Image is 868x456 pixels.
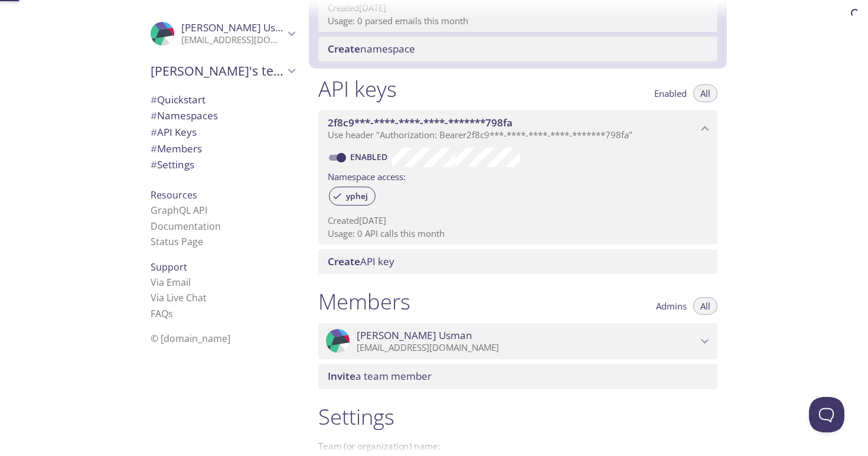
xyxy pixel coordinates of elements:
[328,369,432,383] span: a team member
[318,37,717,61] div: Create namespace
[151,142,202,155] span: Members
[318,323,717,360] div: Haseeb Usman
[647,84,694,102] button: Enabled
[318,403,717,430] h1: Settings
[328,15,708,27] p: Usage: 0 parsed emails this month
[151,307,173,320] a: FAQ
[328,369,355,383] span: Invite
[141,157,304,173] div: Team Settings
[357,342,697,354] p: [EMAIL_ADDRESS][DOMAIN_NAME]
[151,93,205,106] span: Quickstart
[151,125,197,139] span: API Keys
[151,260,187,273] span: Support
[151,235,203,248] a: Status Page
[141,14,304,53] div: Haseeb Usman
[151,332,230,345] span: © [DOMAIN_NAME]
[141,56,304,86] div: Haseeb's team
[348,151,392,162] a: Enabled
[328,214,708,227] p: Created [DATE]
[328,255,394,268] span: API key
[141,108,304,124] div: Namespaces
[151,109,218,122] span: Namespaces
[328,227,708,240] p: Usage: 0 API calls this month
[329,187,376,206] div: yphej
[318,249,717,274] div: Create API Key
[328,167,406,184] label: Namespace access:
[318,76,397,102] h1: API keys
[318,364,717,389] div: Invite a team member
[181,21,297,34] span: [PERSON_NAME] Usman
[318,288,410,315] h1: Members
[693,297,717,315] button: All
[151,93,157,106] span: #
[151,188,197,201] span: Resources
[168,307,173,320] span: s
[151,220,221,233] a: Documentation
[649,297,694,315] button: Admins
[151,142,157,155] span: #
[151,276,191,289] a: Via Email
[151,158,194,171] span: Settings
[181,34,284,46] p: [EMAIL_ADDRESS][DOMAIN_NAME]
[151,291,207,304] a: Via Live Chat
[141,92,304,108] div: Quickstart
[328,42,415,56] span: namespace
[141,141,304,157] div: Members
[809,397,844,432] iframe: Help Scout Beacon - Open
[141,124,304,141] div: API Keys
[328,42,360,56] span: Create
[151,158,157,171] span: #
[357,329,472,342] span: [PERSON_NAME] Usman
[151,204,207,217] a: GraphQL API
[151,63,284,79] span: [PERSON_NAME]'s team
[693,84,717,102] button: All
[339,191,375,201] span: yphej
[328,255,360,268] span: Create
[151,109,157,122] span: #
[151,125,157,139] span: #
